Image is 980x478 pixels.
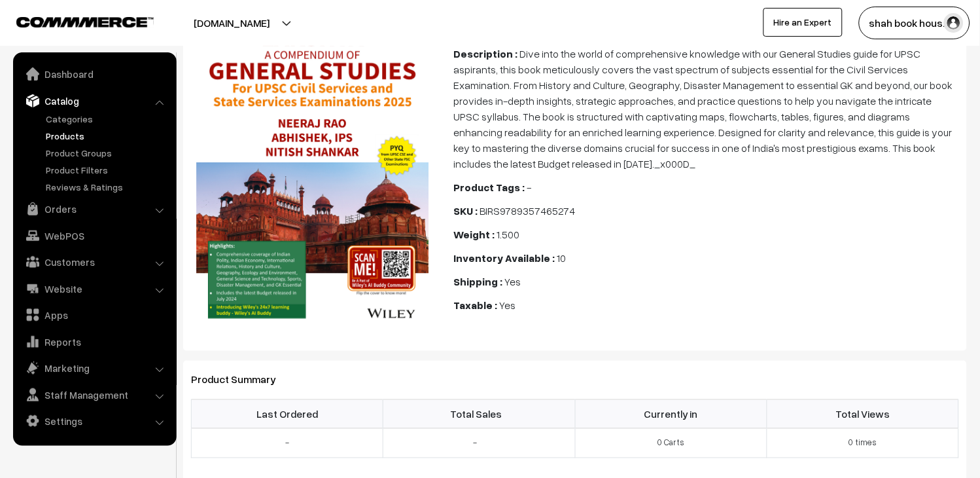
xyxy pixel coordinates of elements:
[480,204,575,217] span: BIRS9789357465274
[527,181,531,194] span: -
[43,180,172,194] a: Reviews & Ratings
[557,251,566,265] span: 10
[575,400,767,429] th: Currently in
[196,4,430,333] img: 131758288440-9789357465274.jpg
[767,429,958,458] td: 0 times
[16,277,172,301] a: Website
[16,303,172,327] a: Apps
[43,163,172,177] a: Product Filters
[43,146,172,160] a: Product Groups
[453,228,495,241] b: Weight :
[453,47,517,60] b: Description :
[192,429,383,458] td: -
[499,299,516,312] span: Yes
[16,13,131,29] a: COMMMERCE
[453,181,525,194] b: Product Tags :
[16,224,172,248] a: WebPOS
[763,8,843,37] a: Hire an Expert
[16,17,154,27] img: COMMMERCE
[192,400,383,429] th: Last Ordered
[16,383,172,407] a: Staff Management
[43,129,172,143] a: Products
[16,62,172,86] a: Dashboard
[383,400,575,429] th: Total Sales
[944,13,964,33] img: user
[453,275,502,288] b: Shipping :
[453,251,555,265] b: Inventory Available :
[453,204,478,217] b: SKU :
[16,356,172,380] a: Marketing
[453,299,497,312] b: Taxable :
[43,112,172,126] a: Categories
[575,429,767,458] td: 0 Carts
[191,373,292,386] span: Product Summary
[16,409,172,433] a: Settings
[383,429,575,458] td: -
[16,197,172,221] a: Orders
[453,47,953,170] span: Dive into the world of comprehensive knowledge with our General Studies guide for UPSC aspirants,...
[504,275,521,288] span: Yes
[16,330,172,354] a: Reports
[16,250,172,274] a: Customers
[148,7,315,39] button: [DOMAIN_NAME]
[767,400,958,429] th: Total Views
[859,7,970,39] button: shah book hous…
[16,89,172,113] a: Catalog
[497,228,519,241] span: 1.500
